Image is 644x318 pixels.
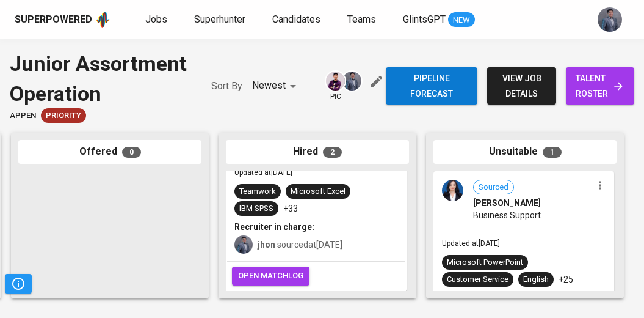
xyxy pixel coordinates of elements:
[238,269,303,283] span: open matchlog
[252,75,300,97] div: Newest
[41,108,86,123] div: New Job received from Demand Team
[226,100,407,292] div: Updated at[DATE]TeamworkMicrosoft ExcelIBM SPSS+33Recruiter in charge:jhon sourcedat[DATE]open ma...
[211,79,242,94] p: Sort By
[258,240,342,250] span: sourced at [DATE]
[326,72,345,91] img: erwin@glints.com
[272,13,320,25] span: Candidates
[497,71,546,101] span: view job details
[194,13,245,25] span: Superhunter
[487,67,555,105] button: view job details
[122,147,141,158] span: 0
[433,140,617,164] div: Unsuitable
[442,239,500,248] span: Updated at [DATE]
[448,14,475,26] span: NEW
[347,13,376,25] span: Teams
[18,140,201,164] div: Offered
[145,13,167,25] span: Jobs
[232,267,309,286] button: open matchlog
[523,274,549,286] div: English
[442,180,463,201] img: 3802c7074ec71fc5f6e4823b4e524b46.jpg
[5,274,32,294] button: Pipeline Triggers
[347,12,378,28] a: Teams
[41,110,86,122] span: Priority
[258,240,275,250] b: jhon
[291,186,346,198] div: Microsoft Excel
[396,71,468,101] span: Pipeline forecast
[403,13,446,25] span: GlintsGPT
[95,10,111,29] img: app logo
[10,110,36,122] span: Appen
[474,182,513,193] span: Sourced
[473,197,541,209] span: [PERSON_NAME]
[239,203,273,215] div: IBM SPSS
[234,235,253,254] img: jhon@glints.com
[283,202,298,215] p: +33
[598,7,622,32] img: jhon@glints.com
[194,12,248,28] a: Superhunter
[566,67,634,105] a: talent roster
[342,72,361,91] img: jhon@glints.com
[447,274,508,286] div: Customer Service
[323,147,342,158] span: 2
[145,12,170,28] a: Jobs
[447,257,523,268] div: Microsoft PowerPoint
[226,140,409,164] div: Hired
[559,273,573,286] p: +25
[403,12,475,28] a: GlintsGPT NEW
[10,49,187,108] div: Junior Assortment Operation
[386,67,477,105] button: Pipeline forecast
[325,70,346,102] div: pic
[15,13,92,27] div: Superpowered
[15,10,111,29] a: Superpoweredapp logo
[234,222,314,232] b: Recruiter in charge:
[576,71,624,101] span: talent roster
[473,209,541,221] span: Business Support
[234,168,292,177] span: Updated at [DATE]
[272,12,323,28] a: Candidates
[543,147,562,158] span: 1
[252,78,286,93] p: Newest
[239,186,276,198] div: Teamwork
